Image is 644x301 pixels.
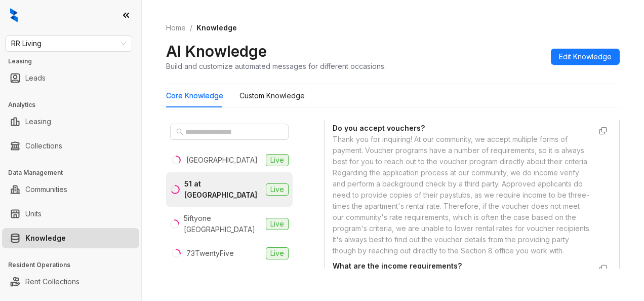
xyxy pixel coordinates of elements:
h2: AI Knowledge [166,42,267,61]
a: Knowledge [25,228,66,248]
h3: Data Management [8,168,141,177]
span: search [176,128,183,135]
div: 5iftyone [GEOGRAPHIC_DATA] [184,213,262,235]
li: Communities [2,179,139,200]
li: Collections [2,136,139,156]
strong: Do you accept vouchers? [333,124,425,132]
span: Live [266,183,289,196]
h3: Resident Operations [8,260,141,270]
div: Custom Knowledge [239,90,305,101]
a: Communities [25,179,67,200]
div: 51 at [GEOGRAPHIC_DATA] [184,178,262,201]
a: Units [25,204,42,224]
span: Live [266,218,289,230]
span: Live [266,154,289,166]
h3: Analytics [8,100,141,109]
img: logo [10,8,18,22]
span: Live [266,247,289,259]
li: Leasing [2,111,139,132]
a: Collections [25,136,62,156]
a: Rent Collections [25,272,79,292]
div: Thank you for inquiring! At our community, we accept multiple forms of payment. Voucher programs ... [333,134,591,256]
li: Knowledge [2,228,139,248]
span: Edit Knowledge [559,51,612,62]
li: Rent Collections [2,272,139,292]
button: Edit Knowledge [551,49,620,65]
li: Units [2,204,139,224]
div: [GEOGRAPHIC_DATA] [186,155,258,166]
li: / [190,22,192,33]
div: Build and customize automated messages for different occasions. [166,61,386,71]
a: Leads [25,68,46,88]
strong: What are the income requirements? [333,261,462,270]
a: Leasing [25,111,51,132]
span: Knowledge [196,23,237,32]
li: Leads [2,68,139,88]
h3: Leasing [8,57,141,66]
div: 73TwentyFive [186,248,234,259]
a: Home [164,22,188,33]
span: RR Living [11,36,126,51]
div: Core Knowledge [166,90,223,101]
